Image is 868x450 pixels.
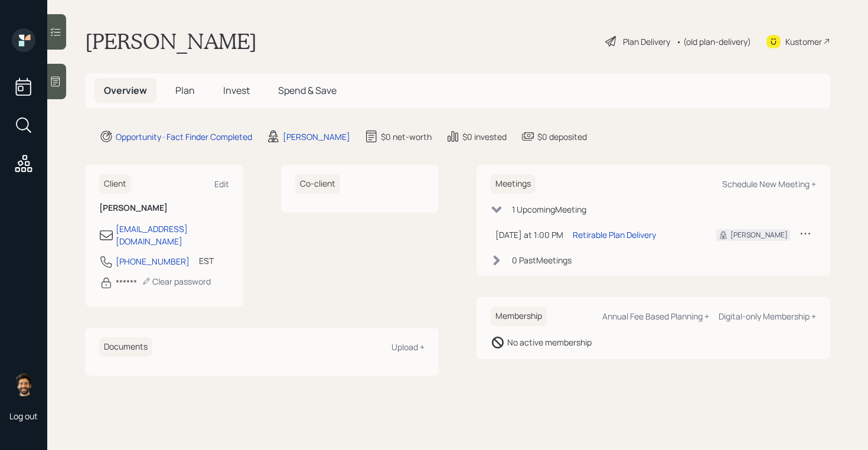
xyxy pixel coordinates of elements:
h6: Documents [99,337,152,357]
div: • (old plan-delivery) [676,35,751,48]
div: Plan Delivery [623,35,670,48]
div: Annual Fee Based Planning + [602,311,709,322]
div: $0 deposited [537,131,587,143]
span: Spend & Save [278,84,337,97]
img: eric-schwartz-headshot.png [12,373,35,396]
span: Invest [223,84,250,97]
div: Log out [9,410,38,422]
span: Overview [104,84,147,97]
span: Plan [175,84,195,97]
div: Schedule New Meeting + [722,178,816,190]
div: Digital-only Membership + [719,311,816,322]
div: No active membership [507,336,592,348]
div: 1 Upcoming Meeting [512,203,586,216]
h6: Co-client [295,174,340,194]
div: $0 invested [462,131,507,143]
div: [PERSON_NAME] [730,230,788,240]
div: Opportunity · Fact Finder Completed [116,131,252,143]
div: [EMAIL_ADDRESS][DOMAIN_NAME] [116,223,229,247]
h1: [PERSON_NAME] [85,28,257,54]
div: Upload + [391,341,425,353]
div: Clear password [142,276,211,287]
div: [DATE] at 1:00 PM [495,229,563,241]
div: [PHONE_NUMBER] [116,255,190,268]
h6: Client [99,174,131,194]
div: Kustomer [785,35,822,48]
div: $0 net-worth [381,131,432,143]
h6: [PERSON_NAME] [99,203,229,213]
div: Edit [214,178,229,190]
div: [PERSON_NAME] [283,131,350,143]
div: 0 Past Meeting s [512,254,572,266]
h6: Membership [491,306,547,326]
div: EST [199,255,214,267]
h6: Meetings [491,174,536,194]
div: Retirable Plan Delivery [573,229,656,241]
